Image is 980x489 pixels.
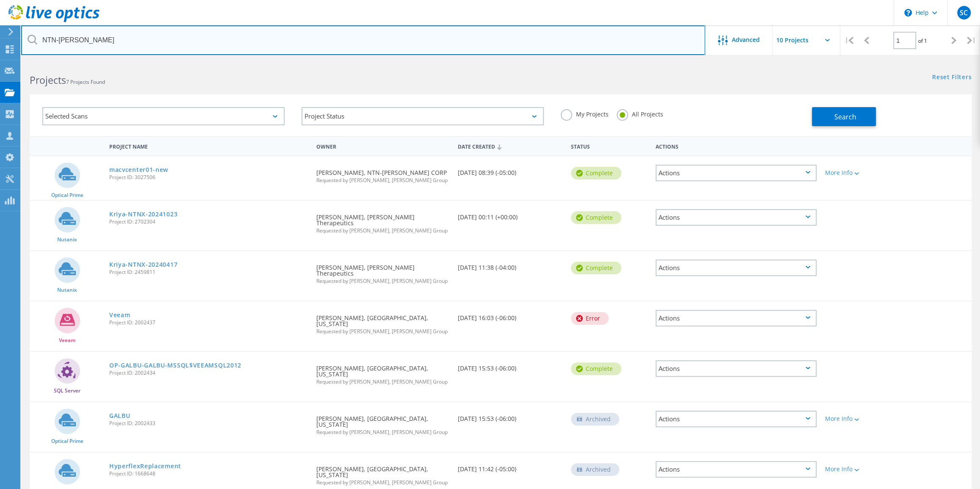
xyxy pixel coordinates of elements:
span: SC [960,9,968,16]
div: [PERSON_NAME], [PERSON_NAME] Therapeutics [312,251,454,292]
div: Project Status [302,107,544,125]
input: Search projects by name, owner, ID, company, etc [21,25,705,55]
span: Project ID: 2002433 [109,421,308,426]
span: Nutanix [57,287,77,293]
a: Kriya-NTNX-20241023 [109,211,177,217]
span: Search [834,112,856,122]
div: [DATE] 15:53 (-06:00) [454,402,567,430]
div: Complete [571,262,621,274]
span: Requested by [PERSON_NAME], [PERSON_NAME] Group [316,329,449,334]
span: Project ID: 2702304 [109,219,308,224]
div: [PERSON_NAME], [GEOGRAPHIC_DATA], [US_STATE] [312,352,454,393]
div: Archived [571,413,619,425]
div: Complete [571,362,621,375]
div: [DATE] 15:53 (-06:00) [454,352,567,380]
span: Optical Prime [51,193,83,198]
span: Requested by [PERSON_NAME], [PERSON_NAME] Group [316,178,449,183]
div: [PERSON_NAME], [GEOGRAPHIC_DATA], [US_STATE] [312,301,454,343]
div: Actions [656,411,817,427]
span: Project ID: 2002437 [109,320,308,325]
div: [DATE] 11:38 (-04:00) [454,251,567,279]
a: Reset Filters [932,74,972,81]
span: Veeam [59,338,75,343]
a: GALBU [109,413,130,419]
svg: \n [904,9,912,17]
button: Search [812,107,876,126]
span: Requested by [PERSON_NAME], [PERSON_NAME] Group [316,480,449,485]
div: Actions [656,360,817,377]
div: Complete [571,211,621,224]
div: More Info [825,416,892,422]
div: More Info [825,170,892,176]
span: Requested by [PERSON_NAME], [PERSON_NAME] Group [316,279,449,284]
div: Actions [656,310,817,326]
span: Requested by [PERSON_NAME], [PERSON_NAME] Group [316,430,449,435]
div: Actions [651,138,821,154]
label: My Projects [561,109,608,117]
span: Project ID: 2459811 [109,270,308,275]
label: All Projects [617,109,663,117]
div: Actions [656,165,817,181]
div: | [963,25,980,55]
div: Actions [656,461,817,478]
a: Veeam [109,312,130,318]
a: Kriya-NTNX-20240417 [109,262,177,268]
div: More Info [825,466,892,472]
span: 7 Projects Found [66,78,105,86]
div: Actions [656,209,817,226]
span: Advanced [732,37,760,43]
div: | [840,25,858,55]
a: Live Optics Dashboard [8,18,100,24]
div: [PERSON_NAME], NTN-[PERSON_NAME] CORP [312,156,454,191]
div: [DATE] 00:11 (+00:00) [454,201,567,229]
div: Owner [312,138,454,154]
div: Complete [571,167,621,180]
b: Projects [30,73,66,87]
div: Actions [656,260,817,276]
div: [DATE] 11:42 (-05:00) [454,453,567,481]
a: macvcenter01-new [109,167,168,173]
span: Project ID: 2002434 [109,370,308,376]
div: [DATE] 16:03 (-06:00) [454,301,567,329]
div: Date Created [454,138,567,154]
div: Error [571,312,609,325]
a: HyperflexReplacement [109,463,181,469]
span: Optical Prime [51,439,83,444]
span: Project ID: 3027506 [109,175,308,180]
span: Requested by [PERSON_NAME], [PERSON_NAME] Group [316,379,449,384]
span: SQL Server [54,388,80,393]
span: of 1 [918,37,927,44]
span: Nutanix [57,237,77,242]
div: [PERSON_NAME], [GEOGRAPHIC_DATA], [US_STATE] [312,402,454,443]
div: Archived [571,463,619,476]
span: Project ID: 1668648 [109,471,308,476]
div: [PERSON_NAME], [PERSON_NAME] Therapeutics [312,201,454,242]
div: Status [567,138,651,154]
span: Requested by [PERSON_NAME], [PERSON_NAME] Group [316,228,449,233]
div: Project Name [105,138,312,154]
a: OP-GALBU-GALBU-MSSQL$VEEAMSQL2012 [109,362,241,368]
div: [DATE] 08:39 (-05:00) [454,156,567,184]
div: Selected Scans [42,107,285,125]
